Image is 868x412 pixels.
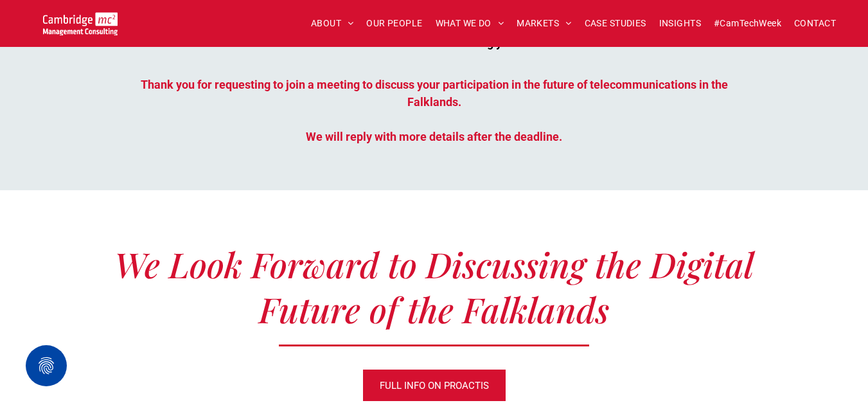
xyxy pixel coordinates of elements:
a: FULL INFO ON PROACTIS [362,369,506,402]
a: CONTACT [788,13,842,33]
span: We will reply with more details after the deadline. [306,130,562,143]
span: FULL INFO ON PROACTIS [380,370,489,402]
a: OUR PEOPLE [360,13,429,33]
strong: We look forward to meeting you. [350,36,518,49]
a: MARKETS [510,13,578,33]
a: #CamTechWeek [707,13,788,33]
a: CASE STUDIES [578,13,653,33]
a: WHAT WE DO [429,13,511,33]
a: INSIGHTS [653,13,707,33]
img: Cambridge MC Logo [43,12,118,35]
a: ABOUT [305,13,360,33]
span: Thank you for requesting to join a meeting to discuss your participation in the future of telecom... [141,78,728,109]
span: We Look Forward to Discussing the Digital Future of the Falklands [114,241,754,332]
